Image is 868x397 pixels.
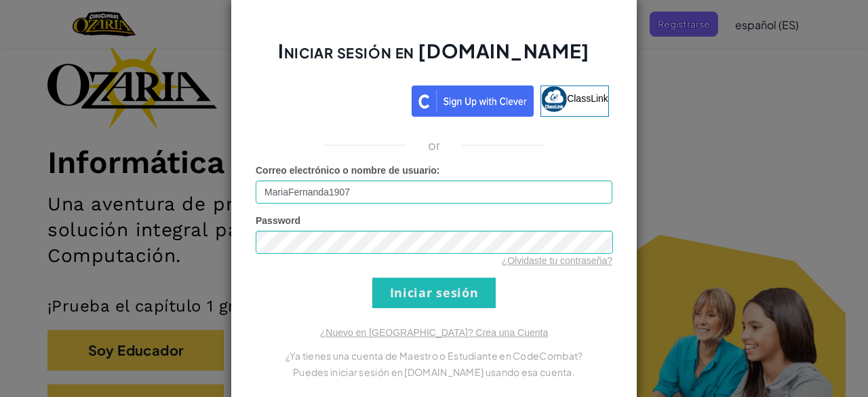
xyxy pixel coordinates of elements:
p: ¿Ya tienes una cuenta de Maestro o Estudiante en CodeCombat? [256,347,612,364]
iframe: Botón Iniciar sesión con Google [252,84,412,114]
a: ¿Nuevo en [GEOGRAPHIC_DATA]? Crea una Cuenta [320,327,548,338]
p: Puedes iniciar sesión en [DOMAIN_NAME] usando esa cuenta. [256,364,612,380]
label: : [256,164,440,177]
span: Password [256,215,300,226]
img: classlink-logo-small.png [541,86,567,112]
img: clever_sso_button@2x.png [412,86,534,117]
p: or [428,137,441,153]
span: Correo electrónico o nombre de usuario [256,165,437,176]
h2: Iniciar sesión en [DOMAIN_NAME] [256,38,612,77]
input: Iniciar sesión [372,278,496,308]
span: ClassLink [567,92,608,103]
a: ¿Olvidaste tu contraseña? [502,255,612,266]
